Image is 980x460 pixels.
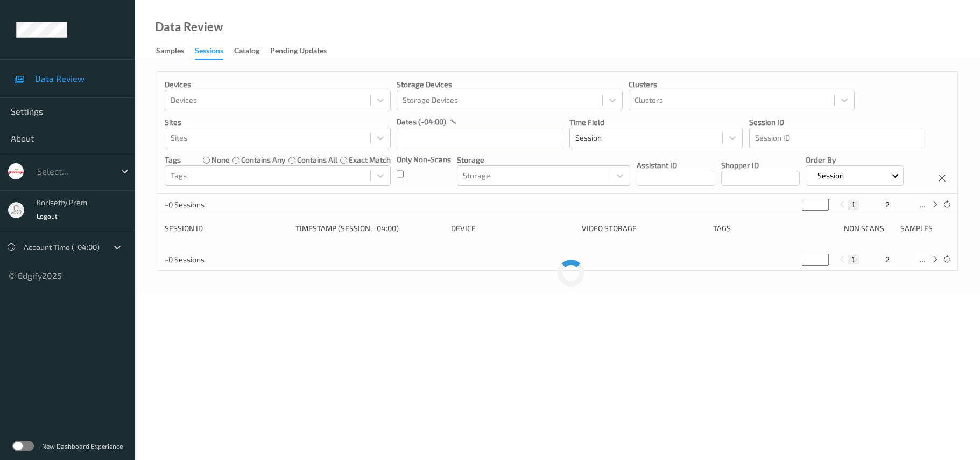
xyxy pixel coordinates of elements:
[349,155,391,165] label: exact match
[156,45,184,59] div: Samples
[155,22,223,32] div: Data Review
[156,44,195,59] a: Samples
[637,160,715,171] p: Assistant ID
[848,200,859,210] button: 1
[397,79,623,90] p: Storage Devices
[195,45,223,60] div: Sessions
[397,116,446,127] p: dates (-04:00)
[848,255,859,264] button: 1
[234,44,270,59] a: Catalog
[814,170,848,181] p: Session
[195,44,234,60] a: Sessions
[582,223,705,234] div: Video Storage
[806,155,904,165] p: Order By
[882,200,893,210] button: 2
[165,79,391,90] p: Devices
[211,155,230,165] label: none
[295,223,443,234] div: Timestamp (Session, -04:00)
[270,44,337,59] a: Pending Updates
[297,155,337,165] label: contains all
[241,155,285,165] label: contains any
[749,117,922,128] p: Session ID
[916,200,929,210] button: ...
[397,154,451,165] p: Only Non-Scans
[165,199,245,210] p: ~0 Sessions
[882,255,893,264] button: 2
[916,255,929,264] button: ...
[165,155,181,165] p: Tags
[165,254,245,265] p: ~0 Sessions
[451,223,574,234] div: Device
[713,223,836,234] div: Tags
[165,223,288,234] div: Session ID
[569,117,743,128] p: Time Field
[629,79,855,90] p: Clusters
[721,160,800,171] p: Shopper ID
[844,223,893,234] div: Non Scans
[900,223,950,234] div: Samples
[165,117,391,128] p: Sites
[457,155,630,165] p: Storage
[270,45,327,59] div: Pending Updates
[234,45,259,59] div: Catalog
